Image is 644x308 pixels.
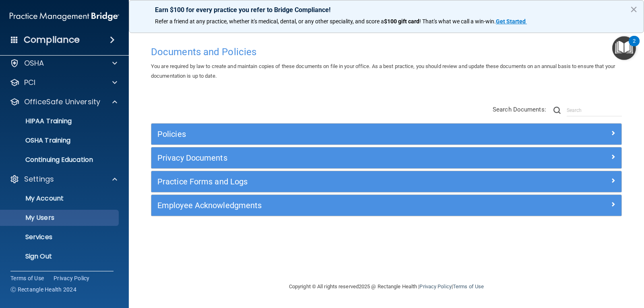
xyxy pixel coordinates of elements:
a: Employee Acknowledgments [157,199,615,212]
a: Privacy Policy [54,274,90,282]
strong: $100 gift card [384,18,419,25]
a: Policies [157,128,615,141]
span: ! That's what we call a win-win. [419,18,496,25]
h5: Practice Forms and Logs [157,177,498,186]
div: 2 [633,41,636,52]
strong: Get Started [496,18,526,25]
p: OfficeSafe University [24,97,100,107]
h4: Compliance [24,34,80,45]
p: OSHA [24,58,44,68]
h5: Policies [157,130,498,138]
p: My Account [5,194,115,203]
a: OSHA [10,58,117,68]
a: OfficeSafe University [10,97,117,107]
span: You are required by law to create and maintain copies of these documents on file in your office. ... [151,63,615,79]
p: My Users [5,214,115,222]
a: Terms of Use [10,274,44,282]
h5: Privacy Documents [157,153,498,162]
p: HIPAA Training [5,117,72,125]
img: ic-search.3b580494.png [553,107,561,114]
p: Sign Out [5,252,115,260]
p: Earn $100 for every practice you refer to Bridge Compliance! [155,6,618,14]
input: Search [567,104,622,116]
span: Search Documents: [493,106,546,113]
button: Open Resource Center, 2 new notifications [612,36,636,60]
p: PCI [24,78,35,87]
a: Terms of Use [453,283,484,289]
p: Settings [24,174,54,184]
a: Practice Forms and Logs [157,175,615,188]
span: Ⓒ Rectangle Health 2024 [10,285,76,294]
h5: Employee Acknowledgments [157,201,498,210]
span: Refer a friend at any practice, whether it's medical, dental, or any other speciality, and score a [155,18,384,25]
a: Privacy Documents [157,151,615,164]
a: Get Started [496,18,527,25]
p: Continuing Education [5,156,115,164]
img: PMB logo [10,8,119,25]
div: Copyright © All rights reserved 2025 @ Rectangle Health | | [239,274,533,300]
h4: Documents and Policies [151,47,622,57]
p: Services [5,233,115,241]
a: Settings [10,174,117,184]
a: Privacy Policy [419,283,451,289]
button: Close [630,3,638,16]
a: PCI [10,78,117,87]
p: OSHA Training [5,136,70,145]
